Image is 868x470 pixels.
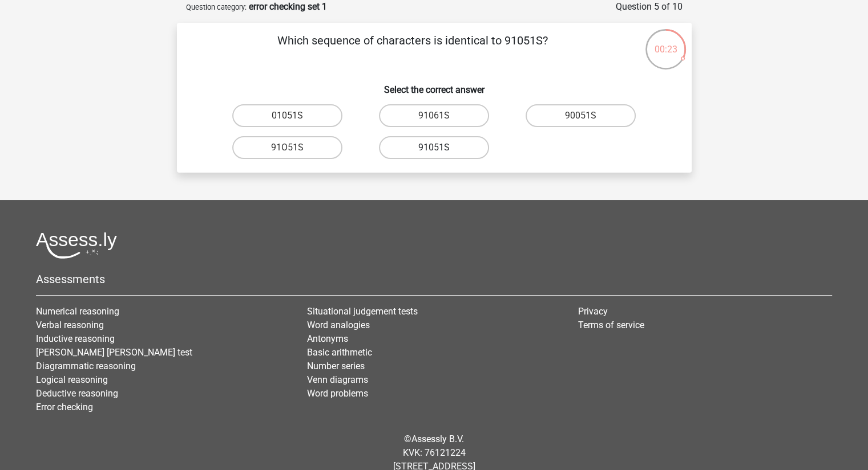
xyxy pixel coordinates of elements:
div: 00:23 [644,28,687,56]
a: [PERSON_NAME] [PERSON_NAME] test [36,347,192,358]
strong: error checking set 1 [249,1,327,12]
a: Word problems [307,388,368,399]
a: Diagrammatic reasoning [36,361,136,371]
a: Inductive reasoning [36,333,115,344]
h5: Assessments [36,272,832,286]
a: Venn diagrams [307,374,368,385]
a: Antonyms [307,333,348,344]
a: Logical reasoning [36,374,108,385]
a: Error checking [36,402,93,412]
a: Verbal reasoning [36,320,104,330]
small: Question category: [186,3,247,11]
label: 91O51S [232,136,342,159]
a: Assessly B.V. [411,434,464,444]
a: Number series [307,361,365,371]
label: 90051S [526,104,636,127]
label: 91051S [379,136,489,159]
a: Privacy [578,306,608,317]
a: Basic arithmetic [307,347,372,358]
h6: Select the correct answer [195,75,673,95]
a: Word analogies [307,320,370,330]
label: 91061S [379,104,489,127]
a: Situational judgement tests [307,306,418,317]
label: 01051S [232,104,342,127]
p: Which sequence of characters is identical to 91051S? [195,32,631,66]
img: Assessly logo [36,232,117,259]
a: Deductive reasoning [36,388,118,399]
a: Terms of service [578,320,644,330]
a: Numerical reasoning [36,306,119,317]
